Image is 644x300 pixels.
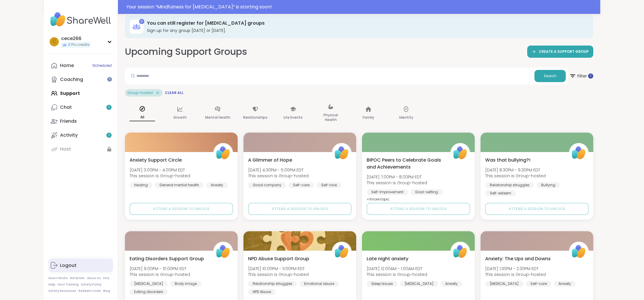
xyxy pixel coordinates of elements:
img: ShareWell [570,243,588,261]
div: Chat [60,104,72,111]
span: [DATE] 3:00PM - 4:00PM EDT [130,167,190,173]
a: Coaching [48,73,113,86]
span: [DATE] 8:30PM - 9:30PM EDT [485,167,546,173]
div: Anxiety [441,281,462,287]
a: Home1Scheduled [48,59,113,73]
div: 0 [139,19,144,24]
span: c [52,38,56,46]
a: Help [48,283,55,287]
span: Anxiety: The Ups and Downs [485,255,551,262]
span: Anxiety Support Circle [130,157,182,164]
div: Eating disorders [130,289,168,295]
p: Identity [399,114,413,121]
a: Logout [48,259,113,272]
a: Blog [103,289,110,293]
span: Was that bullying?! [485,157,530,164]
span: This session is Group-hosted [367,180,427,186]
span: CREATE A SUPPORT GROUP [539,49,589,54]
div: Good company [248,182,286,188]
img: ShareWell [451,243,469,261]
div: Relationship struggles [248,281,297,287]
div: [MEDICAL_DATA] [485,281,523,287]
span: This session is Group-hosted [485,272,546,277]
div: Self-care [526,281,552,287]
div: Emotional abuse [299,281,339,287]
span: Late night anxiety [367,255,408,262]
div: Sleep Issues [367,281,398,287]
div: Your session “ Mindfulness for [MEDICAL_DATA] ” is starting soon! [126,3,597,10]
span: [DATE] 1:30PM - 2:30PM EDT [485,266,546,272]
span: [DATE] 10:00PM - 11:00PM EDT [248,266,309,272]
span: 1 [108,133,110,138]
a: Activity1 [48,128,113,142]
div: Goal-setting [410,189,443,195]
div: [MEDICAL_DATA] [400,281,438,287]
p: Life Events [283,114,303,121]
img: ShareWell Nav Logo [48,9,113,30]
div: Self-care [288,182,314,188]
span: [DATE] 12:00AM - 1:00AM EDT [367,266,427,272]
div: cece266 [61,35,91,42]
span: This session is Group-hosted [248,173,309,179]
h3: Sign up for any group [DATE] or [DATE]. [147,28,585,33]
img: ShareWell [214,243,232,261]
button: Filter 1 [569,68,593,84]
span: 1 [108,105,110,110]
a: About Us [87,276,101,280]
div: Self-esteem [485,190,516,196]
div: Home [60,62,74,69]
button: Attend a session to unlock [367,203,470,215]
p: Family [363,114,374,121]
span: Filter [569,69,593,83]
div: Activity [60,132,78,138]
img: ShareWell [214,144,232,162]
img: ShareWell [570,144,588,162]
span: Attend a session to unlock [390,206,447,212]
a: Safety Policy [81,283,101,287]
p: Growth [173,114,187,121]
button: Attend a session to unlock [485,203,589,215]
p: Relationships [243,114,268,121]
span: This session is Group-hosted [367,272,427,277]
p: All [130,114,155,121]
span: 0 Pro credits [68,42,90,47]
a: Referrals [70,276,85,280]
a: Redeem Code [79,289,101,293]
span: Attend a session to unlock [272,206,328,212]
div: Anxiety [554,281,576,287]
button: Attend a session to unlock [130,203,233,215]
p: Physical Health [318,112,343,123]
div: Friends [60,118,77,124]
div: Healing [130,182,152,188]
span: [DATE] 9:00PM - 10:00PM EDT [130,266,190,272]
span: This session is Group-hosted [248,272,309,277]
div: General mental health [155,182,204,188]
div: Coaching [60,76,83,83]
a: How It Works [48,276,68,280]
div: Self-Improvement [367,189,408,195]
span: Eating Disorders Support Group [130,255,204,262]
div: Anxiety [206,182,228,188]
div: Logout [60,262,77,269]
span: NPD Abuse Support Group [248,255,309,262]
span: Group-hosted [127,91,153,95]
span: 1 Scheduled [92,63,112,68]
button: Search [534,70,566,82]
a: Host Training [58,283,79,287]
span: [DATE] 7:00PM - 8:00PM EDT [367,174,427,180]
a: Host [48,142,113,156]
div: Self-love [316,182,341,188]
a: Safety Resources [48,289,76,293]
span: Search [544,73,556,79]
iframe: Spotlight [107,77,112,82]
div: Host [60,146,71,152]
img: ShareWell [451,144,469,162]
h3: You can still register for [MEDICAL_DATA] groups [147,20,585,26]
a: CREATE A SUPPORT GROUP [527,46,593,58]
div: [MEDICAL_DATA] [130,281,168,287]
a: FAQ [103,276,109,280]
span: This session is Group-hosted [130,272,190,277]
span: BIPOC Peers to Celebrate Goals and Achievements [367,157,444,171]
img: ShareWell [333,144,351,162]
img: ShareWell [333,243,351,261]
